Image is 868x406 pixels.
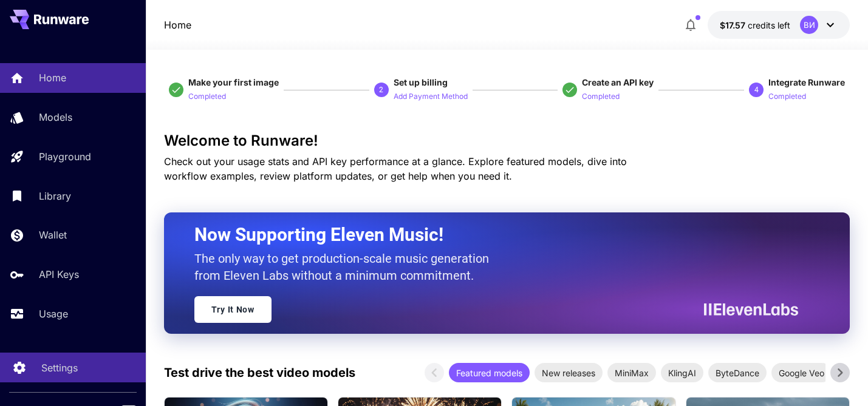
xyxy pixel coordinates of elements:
[708,11,850,39] button: $17.57063ВИ
[164,132,850,149] h3: Welcome to Runware!
[39,306,68,321] p: Usage
[768,89,806,103] button: Completed
[535,367,603,379] span: New releases
[607,367,656,379] span: MiniMax
[194,296,272,323] a: Try It Now
[720,20,748,30] span: $17.57
[194,223,790,246] h2: Now Supporting Eleven Music!
[535,363,603,382] div: New releases
[394,89,468,103] button: Add Payment Method
[164,18,191,32] a: Home
[39,267,79,282] p: API Keys
[41,360,78,375] p: Settings
[771,367,832,379] span: Google Veo
[768,91,806,103] p: Completed
[771,363,832,382] div: Google Veo
[164,18,191,32] nav: breadcrumb
[394,77,448,87] span: Set up billing
[39,110,72,124] p: Models
[188,89,226,103] button: Completed
[582,91,620,103] p: Completed
[708,363,767,382] div: ByteDance
[39,189,71,203] p: Library
[708,367,767,379] span: ByteDance
[379,84,383,95] p: 2
[582,77,654,87] span: Create an API key
[748,20,790,30] span: credits left
[582,89,620,103] button: Completed
[607,363,656,382] div: MiniMax
[661,367,703,379] span: KlingAI
[449,367,530,379] span: Featured models
[661,363,703,382] div: KlingAI
[164,155,627,182] span: Check out your usage stats and API key performance at a glance. Explore featured models, dive int...
[188,91,226,103] p: Completed
[164,364,355,382] p: Test drive the best video models
[768,77,845,87] span: Integrate Runware
[394,91,468,103] p: Add Payment Method
[39,228,67,242] p: Wallet
[449,363,530,382] div: Featured models
[720,19,790,32] div: $17.57063
[800,16,818,34] div: ВИ
[194,250,498,284] p: The only way to get production-scale music generation from Eleven Labs without a minimum commitment.
[754,84,759,95] p: 4
[39,149,91,164] p: Playground
[39,70,66,85] p: Home
[188,77,279,87] span: Make your first image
